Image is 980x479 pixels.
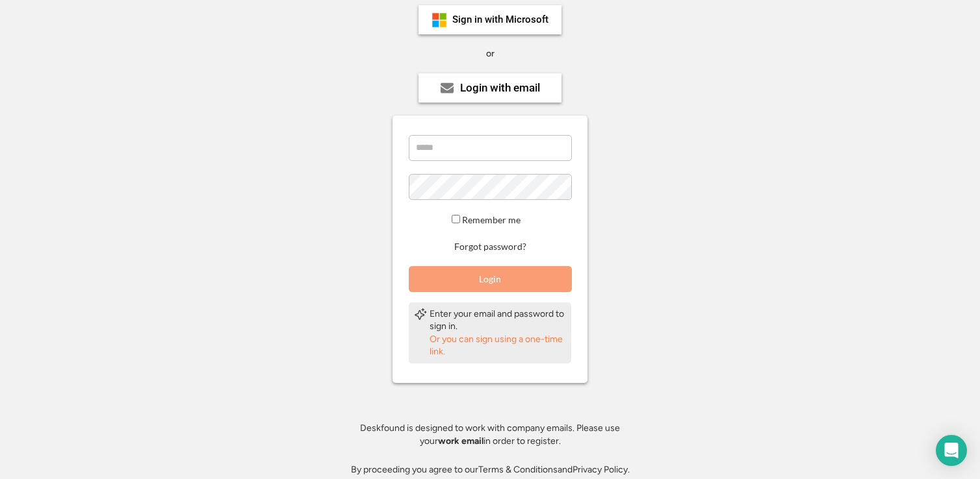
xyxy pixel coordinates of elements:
[478,464,558,475] a: Terms & Conditions
[460,82,540,93] div: Login with email
[430,308,566,333] div: Enter your email and password to sign in.
[452,241,528,253] button: Forgot password?
[409,266,572,292] button: Login
[432,12,447,28] img: ms-symbollockup_mssymbol_19.png
[573,464,630,475] a: Privacy Policy.
[438,436,484,447] strong: work email
[936,435,967,466] div: Open Intercom Messenger
[351,463,630,476] div: By proceeding you agree to our and
[344,422,636,447] div: Deskfound is designed to work with company emails. Please use your in order to register.
[462,214,521,225] label: Remember me
[430,333,566,358] div: Or you can sign using a one-time link.
[486,47,495,60] div: or
[452,15,548,25] div: Sign in with Microsoft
